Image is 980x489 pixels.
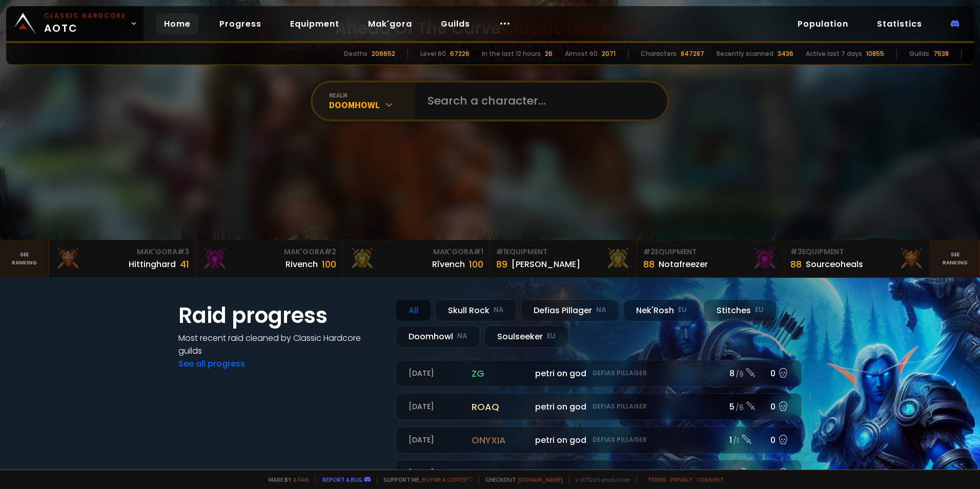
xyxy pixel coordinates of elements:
[156,13,199,34] a: Home
[790,247,925,257] div: Equipment
[293,476,309,483] a: a fan
[396,460,802,487] a: [DATE]onyxiaDont Be WeirdDefias Pillager1 /10
[484,325,568,348] div: Soulseeker
[435,299,517,321] div: Skull Rock
[647,476,666,483] a: Terms
[211,13,270,34] a: Progress
[909,49,929,58] div: Guilds
[377,476,473,483] span: Support me,
[285,258,318,271] div: Rivench
[496,247,630,257] div: Equipment
[360,13,420,34] a: Mak'gora
[479,476,563,483] span: Checkout
[643,247,778,257] div: Equipment
[349,247,483,257] div: Mak'Gora
[329,99,415,111] div: Doomhowl
[806,258,863,271] div: Sourceoheals
[494,305,504,315] small: NA
[372,49,395,58] div: 206652
[547,331,556,341] small: EU
[755,305,764,315] small: EU
[457,331,467,341] small: NA
[778,49,793,58] div: 3436
[681,49,704,58] div: 847287
[44,11,126,36] span: AOTC
[469,257,483,271] div: 100
[565,49,598,58] div: Almost 60
[180,257,189,271] div: 41
[6,6,144,41] a: Classic HardcoreAOTC
[866,49,884,58] div: 10855
[704,299,777,321] div: Stitches
[49,240,196,277] a: Mak'Gora#3Hittinghard41
[322,257,336,271] div: 100
[329,91,415,99] div: realm
[596,305,606,315] small: NA
[178,332,383,357] h4: Most recent raid cleaned by Classic Hardcore guilds
[637,240,784,277] a: #2Equipment88Notafreezer
[659,258,708,271] div: Notafreezer
[324,247,336,257] span: # 2
[697,476,724,483] a: Consent
[545,49,553,58] div: 26
[178,299,383,332] h1: Raid progress
[433,13,478,34] a: Guilds
[496,247,506,257] span: # 1
[790,257,802,271] div: 88
[806,49,862,58] div: Active last 7 days
[344,49,367,58] div: Deaths
[790,247,802,257] span: # 3
[482,49,541,58] div: In the last 12 hours
[602,49,616,58] div: 2071
[262,476,309,483] span: Made by
[931,240,980,277] a: Seeranking
[670,476,692,483] a: Privacy
[282,13,348,34] a: Equipment
[643,257,655,271] div: 88
[422,476,473,483] a: Buy me a coffee
[512,258,580,271] div: [PERSON_NAME]
[178,358,245,370] a: See all progress
[396,360,802,387] a: [DATE]zgpetri on godDefias Pillager8 /90
[933,49,949,58] div: 7538
[569,476,630,483] span: v. d752d5 - production
[784,240,931,277] a: #3Equipment88Sourceoheals
[678,305,687,315] small: EU
[643,247,655,257] span: # 2
[202,247,336,257] div: Mak'Gora
[717,49,773,58] div: Recently scanned
[177,247,189,257] span: # 3
[518,476,563,483] a: [DOMAIN_NAME]
[496,257,507,271] div: 89
[474,247,483,257] span: # 1
[420,49,446,58] div: Level 60
[396,299,431,321] div: All
[789,13,856,34] a: Population
[623,299,700,321] div: Nek'Rosh
[396,393,802,420] a: [DATE]roaqpetri on godDefias Pillager5 /60
[55,247,190,257] div: Mak'Gora
[869,13,930,34] a: Statistics
[44,11,126,21] small: Classic Hardcore
[343,240,490,277] a: Mak'Gora#1Rîvench100
[490,240,637,277] a: #1Equipment89[PERSON_NAME]
[196,240,343,277] a: Mak'Gora#2Rivench100
[432,258,465,271] div: Rîvench
[396,325,480,348] div: Doomhowl
[521,299,619,321] div: Defias Pillager
[129,258,176,271] div: Hittinghard
[322,476,362,483] a: Report a bug
[396,426,802,454] a: [DATE]onyxiapetri on godDefias Pillager1 /10
[450,49,469,58] div: 67226
[641,49,677,58] div: Characters
[421,83,655,119] input: Search a character...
